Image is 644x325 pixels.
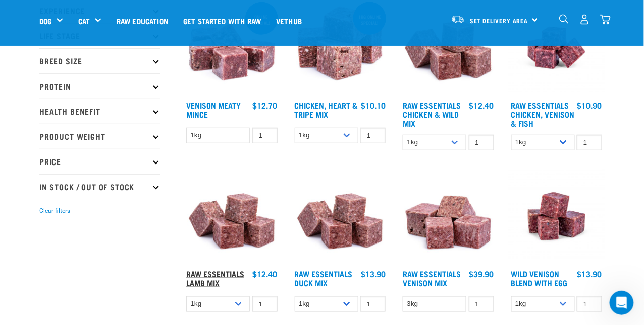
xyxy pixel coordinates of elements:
[403,103,461,125] a: Raw Essentials Chicken & Wild Mix
[469,296,494,312] input: 1
[360,296,386,312] input: 1
[269,1,309,41] a: Vethub
[511,271,568,285] a: Wild Venison Blend with Egg
[577,296,602,312] input: 1
[186,271,244,285] a: Raw Essentials Lamb Mix
[295,103,358,116] a: Chicken, Heart & Tripe Mix
[361,269,386,278] div: $13.90
[509,169,605,265] img: Venison Egg 1616
[577,269,602,278] div: $13.90
[610,291,634,315] iframe: Intercom live chat
[469,101,494,110] div: $12.40
[577,101,602,110] div: $10.90
[559,14,569,24] img: home-icon-1@2x.png
[511,103,575,125] a: Raw Essentials Chicken, Venison & Fish
[469,269,494,278] div: $39.90
[292,169,389,265] img: ?1041 RE Lamb Mix 01
[295,271,353,285] a: Raw Essentials Duck Mix
[39,73,160,99] p: Protein
[186,103,241,116] a: Venison Meaty Mince
[577,135,602,150] input: 1
[469,135,494,150] input: 1
[400,169,497,265] img: 1113 RE Venison Mix 01
[176,1,269,41] a: Get started with Raw
[253,269,278,278] div: $12.40
[39,124,160,149] p: Product Weight
[451,15,465,24] img: van-moving.png
[39,149,160,174] p: Price
[252,296,278,312] input: 1
[470,19,528,22] span: Set Delivery Area
[184,169,280,265] img: ?1041 RE Lamb Mix 01
[579,14,590,25] img: user.png
[109,1,176,41] a: Raw Education
[39,99,160,124] p: Health Benefit
[252,128,278,143] input: 1
[360,128,386,143] input: 1
[39,15,51,27] a: Dog
[361,101,386,110] div: $10.10
[39,206,70,215] button: Clear filters
[39,174,160,199] p: In Stock / Out Of Stock
[78,15,90,27] a: Cat
[403,271,461,285] a: Raw Essentials Venison Mix
[39,48,160,73] p: Breed Size
[253,101,278,110] div: $12.70
[600,14,611,25] img: home-icon@2x.png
